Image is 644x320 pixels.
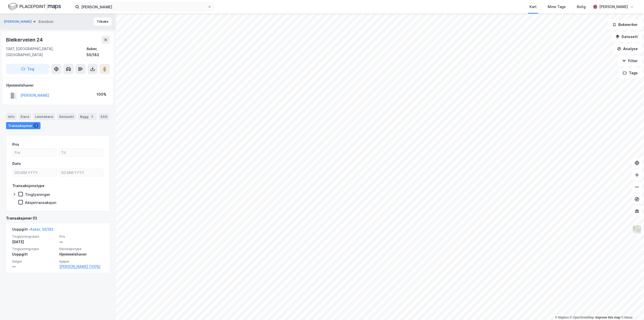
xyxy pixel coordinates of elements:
[12,183,45,189] div: Transaksjonstype
[619,68,642,78] button: Tags
[59,149,103,156] input: Til
[618,56,642,66] button: Filter
[59,234,104,239] span: Pris
[619,296,644,320] iframe: Chat Widget
[530,4,537,10] div: Kart
[78,113,97,120] div: Bygg
[13,169,57,176] input: DD.MM.YYYY
[87,46,110,58] div: Asker, 50/182
[12,161,21,167] div: Dato
[59,239,104,245] div: —
[12,247,56,251] span: Tinglysningstype
[611,32,642,42] button: Datasett
[599,4,628,10] div: [PERSON_NAME]
[12,141,19,148] div: Pris
[33,123,38,128] div: 1
[6,82,109,88] div: Hjemmelshaver
[577,4,586,10] div: Bolig
[12,239,56,245] div: [DATE]
[59,259,104,264] span: Kjøper
[19,113,31,120] div: Eiere
[4,19,33,24] button: [PERSON_NAME]
[613,44,642,54] button: Analyse
[6,64,49,74] button: Tag
[79,3,208,11] input: Søk på adresse, matrikkel, gårdeiere, leietakere eller personer
[555,316,569,319] a: Mapbox
[25,200,56,205] div: Aksjetransaksjon
[6,36,44,44] div: Bleikerveien 24
[6,46,87,58] div: 1387, [GEOGRAPHIC_DATA], [GEOGRAPHIC_DATA]
[12,234,56,239] span: Tinglysningsdato
[99,113,109,120] div: ESG
[8,2,61,11] img: logo.f888ab2527a4732fd821a326f86c7f29.svg
[12,264,56,270] div: —
[6,215,110,221] div: Transaksjoner (1)
[90,114,95,119] div: 3
[59,264,104,270] a: [PERSON_NAME] (100%)
[548,4,566,10] div: Mine Tags
[13,149,57,156] input: Fra
[97,91,106,97] div: 100%
[57,113,76,120] div: Datasett
[94,18,112,26] button: Tilbake
[608,20,642,30] button: Bokmerker
[12,251,56,257] div: Uoppgitt
[570,316,594,319] a: OpenStreetMap
[30,227,54,231] a: Asker, 50/182
[6,122,41,129] div: Transaksjoner
[595,316,620,319] a: Improve this map
[632,225,642,234] img: Z
[38,19,54,25] div: Eiendom
[6,113,17,120] div: Info
[59,169,103,176] input: DD.MM.YYYY
[25,192,50,197] div: Tinglysninger
[12,226,54,234] div: Uoppgitt -
[33,113,55,120] div: Leietakere
[59,247,104,251] span: Eierskapstype
[59,251,104,257] div: Hjemmelshaver
[12,259,56,264] span: Selger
